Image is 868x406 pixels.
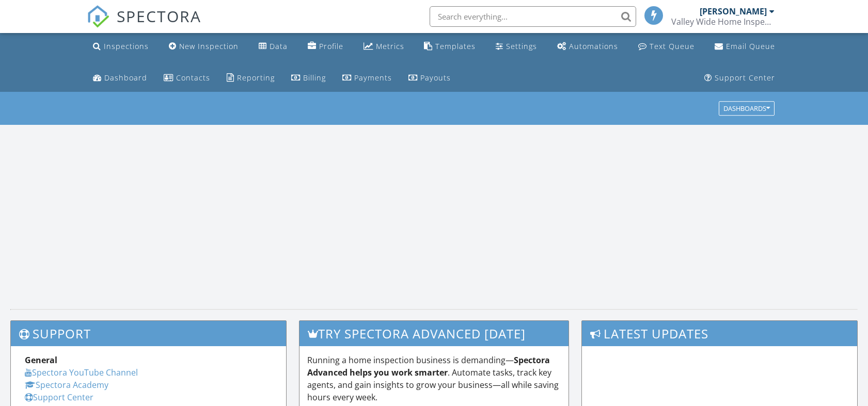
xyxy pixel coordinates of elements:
[255,37,292,56] a: Data
[25,392,93,403] a: Support Center
[87,14,201,36] a: SPECTORA
[287,69,330,88] a: Billing
[715,73,775,83] div: Support Center
[726,41,775,51] div: Email Queue
[237,73,275,83] div: Reporting
[634,37,699,56] a: Text Queue
[25,379,108,391] a: Spectora Academy
[25,354,57,366] strong: General
[179,41,239,51] div: New Inspection
[700,6,767,17] div: [PERSON_NAME]
[506,41,537,51] div: Settings
[338,69,396,88] a: Payments
[719,102,775,116] button: Dashboards
[87,5,109,28] img: The Best Home Inspection Software - Spectora
[420,73,451,83] div: Payouts
[104,41,149,51] div: Inspections
[569,41,618,51] div: Automations
[700,69,779,88] a: Support Center
[435,41,476,51] div: Templates
[89,37,153,56] a: Inspections
[11,321,286,346] h3: Support
[223,69,279,88] a: Reporting
[270,41,288,51] div: Data
[354,73,392,83] div: Payments
[359,37,408,56] a: Metrics
[160,69,214,88] a: Contacts
[420,37,480,56] a: Templates
[553,37,622,56] a: Automations (Basic)
[303,73,326,83] div: Billing
[404,69,455,88] a: Payouts
[376,41,404,51] div: Metrics
[89,69,151,88] a: Dashboard
[104,73,147,83] div: Dashboard
[304,37,348,56] a: Company Profile
[25,367,138,378] a: Spectora YouTube Channel
[671,17,775,27] div: Valley Wide Home Inspections
[307,354,561,403] p: Running a home inspection business is demanding— . Automate tasks, track key agents, and gain ins...
[582,321,857,346] h3: Latest Updates
[299,321,569,346] h3: Try spectora advanced [DATE]
[492,37,541,56] a: Settings
[117,5,201,27] span: SPECTORA
[319,41,343,51] div: Profile
[165,37,243,56] a: New Inspection
[430,6,636,27] input: Search everything...
[650,41,695,51] div: Text Queue
[711,37,779,56] a: Email Queue
[307,354,550,378] strong: Spectora Advanced helps you work smarter
[176,73,210,83] div: Contacts
[723,105,770,112] div: Dashboards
